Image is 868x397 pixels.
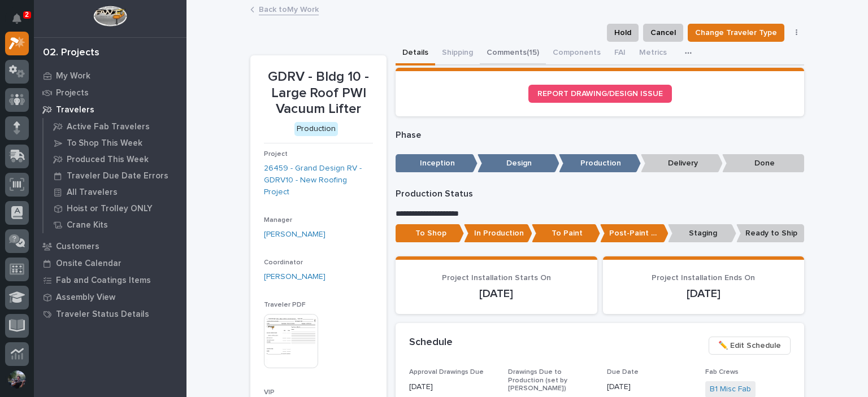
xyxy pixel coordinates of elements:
a: Crane Kits [44,217,186,233]
a: Assembly View [34,289,186,306]
p: 2 [25,11,29,19]
p: Phase [396,130,804,141]
button: Hold [607,24,639,42]
p: Active Fab Travelers [67,122,150,132]
a: REPORT DRAWING/DESIGN ISSUE [528,85,672,103]
span: Fab Crews [705,369,739,376]
p: Delivery [641,154,723,173]
span: Traveler PDF [264,302,306,308]
button: FAI [607,42,632,66]
button: Metrics [632,42,674,66]
a: [PERSON_NAME] [264,271,325,283]
p: My Work [56,71,90,81]
p: GDRV - Bldg 10 - Large Roof PWI Vacuum Lifter [264,69,373,117]
p: Assembly View [56,293,115,303]
a: [PERSON_NAME] [264,229,325,241]
p: Projects [56,88,89,98]
a: Customers [34,238,186,255]
p: Traveler Status Details [56,309,149,320]
a: To Shop This Week [44,135,186,151]
p: Fab and Coatings Items [56,276,151,286]
a: My Work [34,67,186,84]
p: Done [722,154,804,173]
span: Drawings Due to Production (set by [PERSON_NAME]) [508,369,567,392]
p: [DATE] [607,381,692,393]
p: Production [559,154,641,173]
h2: Schedule [409,337,453,349]
div: Production [294,122,338,136]
button: Notifications [5,7,29,30]
button: Components [546,42,607,66]
p: To Shop [396,224,464,243]
span: Project [264,151,288,158]
p: Produced This Week [67,155,149,165]
a: Fab and Coatings Items [34,272,186,289]
p: Customers [56,242,99,252]
p: Staging [668,224,736,243]
div: 02. Projects [43,47,99,59]
p: Onsite Calendar [56,259,121,269]
span: VIP [264,389,275,396]
a: Onsite Calendar [34,255,186,272]
span: Project Installation Ends On [652,274,755,282]
div: Notifications2 [14,14,29,32]
a: Hoist or Trolley ONLY [44,200,186,216]
button: users-avatar [5,368,29,391]
p: Production Status [396,189,804,199]
span: Due Date [607,369,639,376]
a: 26459 - Grand Design RV - GDRV10 - New Roofing Project [264,163,373,198]
button: Shipping [435,42,480,66]
button: Comments (15) [480,42,546,66]
p: Hoist or Trolley ONLY [67,204,153,214]
p: Post-Paint Assembly [600,224,669,243]
span: Change Traveler Type [695,26,777,40]
img: Workspace Logo [93,6,127,27]
span: Approval Drawings Due [409,369,484,376]
span: Coordinator [264,259,303,266]
p: In Production [464,224,532,243]
p: Travelers [56,105,94,115]
a: B1 Misc Fab [710,383,751,395]
a: All Travelers [44,184,186,200]
a: Active Fab Travelers [44,119,186,134]
p: To Shop This Week [67,138,142,149]
p: To Paint [532,224,600,243]
p: [DATE] [617,287,791,300]
a: Traveler Due Date Errors [44,168,186,184]
p: All Travelers [67,187,118,198]
button: Details [396,42,435,66]
a: Travelers [34,101,186,118]
a: Produced This Week [44,151,186,167]
a: Projects [34,84,186,101]
p: Traveler Due Date Errors [67,171,168,181]
a: Traveler Status Details [34,306,186,322]
button: ✏️ Edit Schedule [709,337,791,355]
p: [DATE] [409,287,584,300]
span: ✏️ Edit Schedule [718,339,781,352]
p: Design [478,154,559,173]
span: Hold [614,26,631,40]
span: Manager [264,217,292,224]
p: Inception [396,154,478,173]
p: [DATE] [409,381,494,393]
span: Project Installation Starts On [442,274,551,282]
button: Cancel [643,24,683,42]
span: Cancel [650,26,676,40]
a: Back toMy Work [259,2,319,15]
p: Ready to Ship [736,224,805,243]
button: Change Traveler Type [688,24,784,42]
span: REPORT DRAWING/DESIGN ISSUE [537,90,663,98]
p: Crane Kits [67,220,108,230]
